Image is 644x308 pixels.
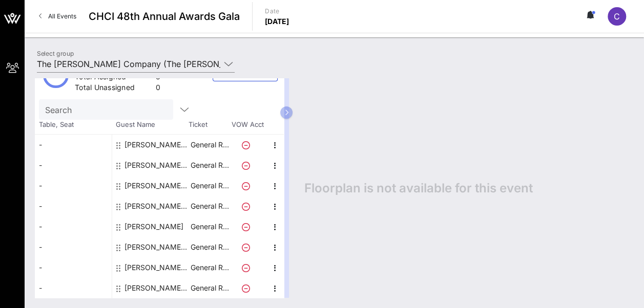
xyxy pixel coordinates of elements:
p: General R… [189,175,230,196]
div: Ethan Dodd The J.M. Smucker Company [124,196,189,216]
p: General R… [189,278,230,298]
span: Floorplan is not available for this event [304,181,533,196]
p: General R… [189,237,230,257]
p: General R… [189,196,230,216]
p: General R… [189,155,230,175]
div: - [35,135,112,155]
span: All Events [48,12,76,20]
a: All Events [33,8,82,25]
label: Select group [37,50,74,57]
div: - [35,175,112,196]
div: - [35,216,112,237]
div: Orlando Santiago, Jr. The J.M. Smucker Company [124,257,189,278]
div: C [608,7,626,26]
div: - [35,196,112,216]
span: Table, Seat [35,120,112,130]
div: - [35,155,112,175]
p: General R… [189,135,230,155]
div: - [35,237,112,257]
div: - [35,257,112,278]
div: Total Assigned [75,72,152,84]
div: - [35,278,112,298]
div: 8 [156,72,160,84]
div: Jocelyn Garay [124,216,183,237]
p: General R… [189,216,230,237]
span: Ticket [189,120,230,130]
span: CHCI 48th Annual Awards Gala [89,9,240,24]
span: C [614,11,620,21]
div: Seth Haas-Levin The J.M. Smucker Company [124,278,189,298]
p: General R… [189,257,230,278]
span: Guest Name [112,120,189,130]
div: Cameron Haas-Levin The J.M. Smucker Company [124,155,189,175]
div: 0 [156,82,160,95]
div: Bryan Wilson The J.M. Smucker Company [124,135,189,155]
span: VOW Acct [230,120,265,130]
div: Claudia Santiago The J.M. Smucker Company [124,175,189,196]
div: Total Unassigned [75,82,152,95]
div: Mike Madriaga The J.M. Smucker Company [124,237,189,257]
